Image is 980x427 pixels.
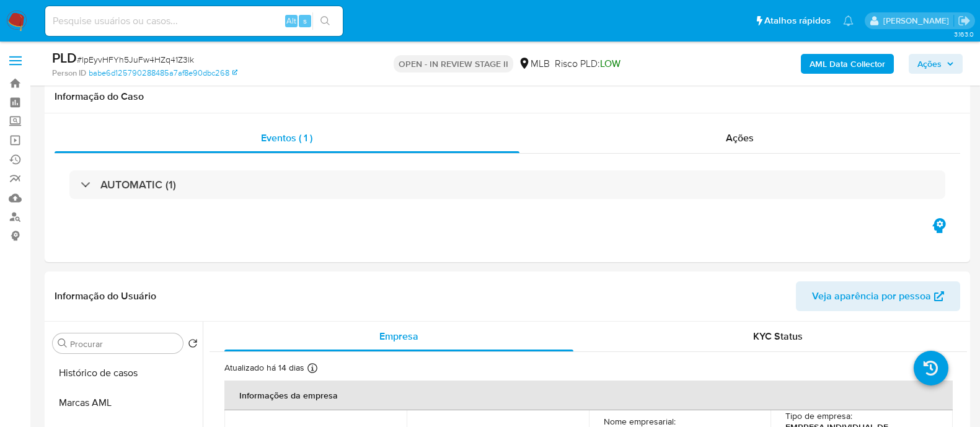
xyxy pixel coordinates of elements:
span: LOW [600,56,620,71]
p: OPEN - IN REVIEW STAGE II [394,55,513,73]
b: PLD [52,48,77,68]
a: babe6d125790288485a7af8e90dbc268 [89,68,237,79]
input: Procurar [70,338,178,350]
a: Notificações [843,15,854,26]
b: AML Data Collector [810,54,885,74]
input: Pesquise usuários ou casos... [45,13,343,29]
button: Retornar ao pedido padrão [188,338,198,352]
button: Histórico de casos [48,358,203,388]
p: Nome empresarial : [604,416,676,427]
span: Ações [726,131,754,145]
button: Veja aparência por pessoa [796,281,960,311]
h1: Informação do Caso [55,90,960,103]
span: Empresa [379,329,418,343]
span: Alt [286,15,296,27]
button: Ações [909,54,963,74]
span: KYC Status [753,329,803,343]
span: Ações [917,54,942,74]
b: Person ID [52,68,86,79]
button: search-icon [312,12,338,30]
span: Veja aparência por pessoa [812,281,931,311]
div: MLB [518,57,550,71]
p: alessandra.barbosa@mercadopago.com [883,15,953,27]
p: Atualizado há 14 dias [224,362,304,374]
button: Procurar [58,338,68,348]
button: AML Data Collector [801,54,894,74]
span: s [303,15,307,27]
th: Informações da empresa [224,381,953,410]
span: # lpEyvHFYh5JuFw4HZq41Z3lk [77,53,194,66]
a: Sair [958,14,971,27]
span: Atalhos rápidos [764,14,831,27]
div: AUTOMATIC (1) [69,170,945,199]
button: Marcas AML [48,388,203,418]
h3: AUTOMATIC (1) [100,178,176,191]
p: Tipo de empresa : [785,410,852,421]
span: Risco PLD: [555,57,620,71]
h1: Informação do Usuário [55,290,156,302]
span: Eventos ( 1 ) [261,131,312,145]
